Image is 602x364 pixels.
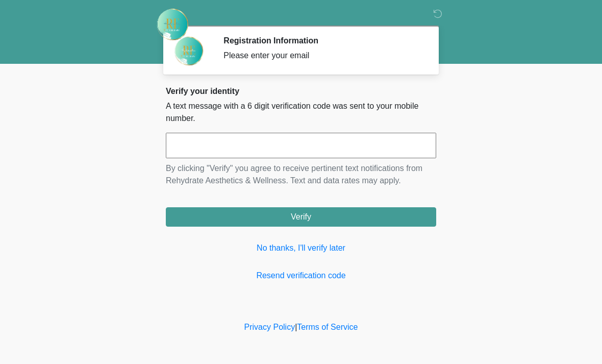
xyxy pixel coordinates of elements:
img: Agent Avatar [173,36,204,66]
a: Resend verification code [166,270,436,282]
div: Please enter your email [223,50,421,62]
a: | [295,323,297,331]
p: By clicking "Verify" you agree to receive pertinent text notifications from Rehydrate Aesthetics ... [166,162,436,187]
a: Terms of Service [297,323,358,331]
img: Rehydrate Aesthetics & Wellness Logo [156,8,189,41]
p: A text message with a 6 digit verification code was sent to your mobile number. [166,100,436,125]
button: Verify [166,207,436,227]
a: No thanks, I'll verify later [166,242,436,254]
h2: Verify your identity [166,86,436,96]
a: Privacy Policy [244,323,295,331]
